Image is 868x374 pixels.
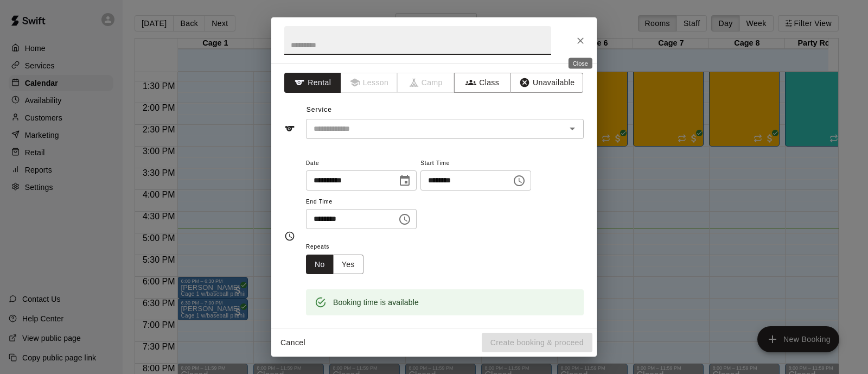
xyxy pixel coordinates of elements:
[571,31,590,50] button: Close
[284,73,341,93] button: Rental
[541,327,584,344] button: Remove all
[565,121,580,136] button: Open
[276,333,310,353] button: Cancel
[306,195,417,210] span: End Time
[333,293,419,312] div: Booking time is available
[306,240,372,255] span: Repeats
[420,156,531,171] span: Start Time
[307,106,332,113] span: Service
[284,123,295,134] svg: Service
[569,58,592,69] div: Close
[506,327,541,344] button: Add all
[284,231,295,242] svg: Timing
[510,73,583,93] button: Unavailable
[454,73,511,93] button: Class
[306,255,363,275] div: outlined button group
[394,170,416,192] button: Choose date, selected date is Aug 19, 2025
[394,208,416,230] button: Choose time, selected time is 5:00 PM
[333,255,363,275] button: Yes
[341,73,398,93] span: Lessons must be created in the Services page first
[508,170,530,192] button: Choose time, selected time is 4:30 PM
[306,255,334,275] button: No
[306,156,417,171] span: Date
[398,73,455,93] span: Camps can only be created in the Services page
